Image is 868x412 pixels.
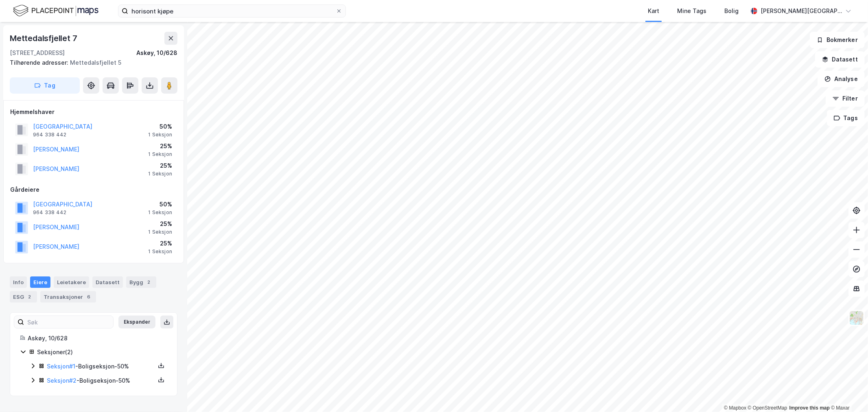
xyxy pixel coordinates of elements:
[40,291,96,302] div: Transaksjoner
[148,141,172,151] div: 25%
[10,77,80,94] button: Tag
[148,219,172,229] div: 25%
[748,405,787,411] a: OpenStreetMap
[10,291,37,302] div: ESG
[47,363,75,370] a: Seksjon#1
[148,161,172,171] div: 25%
[24,316,113,328] input: Søk
[10,276,27,288] div: Info
[10,107,177,117] div: Hjemmelshaver
[128,5,336,17] input: Søk på adresse, matrikkel, gårdeiere, leietakere eller personer
[136,48,177,58] div: Askøy, 10/628
[33,209,66,216] div: 964 338 442
[148,209,172,216] div: 1 Seksjon
[148,239,172,248] div: 25%
[818,71,865,87] button: Analyse
[85,293,93,301] div: 6
[92,276,123,288] div: Datasett
[761,6,842,16] div: [PERSON_NAME][GEOGRAPHIC_DATA]
[118,316,155,329] button: Ekspander
[148,131,172,138] div: 1 Seksjon
[148,151,172,158] div: 1 Seksjon
[54,276,89,288] div: Leietakere
[47,377,77,384] a: Seksjon#2
[815,51,865,68] button: Datasett
[30,276,50,288] div: Eiere
[10,185,177,195] div: Gårdeiere
[148,248,172,255] div: 1 Seksjon
[148,122,172,131] div: 50%
[33,131,66,138] div: 964 338 442
[26,293,34,301] div: 2
[37,347,167,357] div: Seksjoner ( 2 )
[724,6,739,16] div: Bolig
[810,32,865,48] button: Bokmerker
[145,278,153,286] div: 2
[126,276,156,288] div: Bygg
[10,48,65,58] div: [STREET_ADDRESS]
[148,171,172,177] div: 1 Seksjon
[10,32,79,45] div: Mettedalsfjellet 7
[13,4,98,18] img: logo.f888ab2527a4732fd821a326f86c7f29.svg
[148,229,172,235] div: 1 Seksjon
[10,58,171,68] div: Mettedalsfjellet 5
[648,6,659,16] div: Kart
[47,376,155,386] div: - Boligseksjon - 50%
[677,6,706,16] div: Mine Tags
[789,405,830,411] a: Improve this map
[827,373,868,412] iframe: Chat Widget
[148,199,172,209] div: 50%
[28,333,167,343] div: Askøy, 10/628
[827,110,865,126] button: Tags
[849,310,864,326] img: Z
[826,90,865,107] button: Filter
[724,405,746,411] a: Mapbox
[47,362,155,371] div: - Boligseksjon - 50%
[10,59,70,66] span: Tilhørende adresser:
